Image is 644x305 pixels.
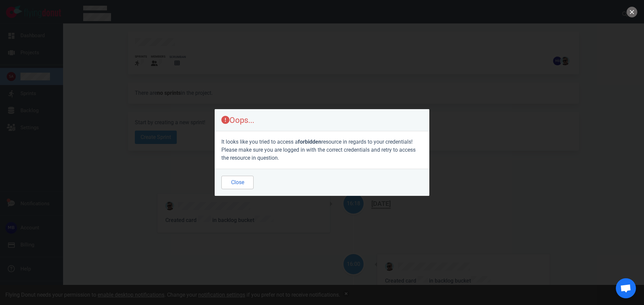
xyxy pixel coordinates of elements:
button: close [627,7,637,17]
section: It looks like you tried to access a resource in regards to your credentials! Please make sure you... [215,131,429,169]
a: Open de chat [616,278,636,298]
p: Oops... [221,116,423,124]
button: Close [221,176,254,189]
b: forbidden [298,139,321,145]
